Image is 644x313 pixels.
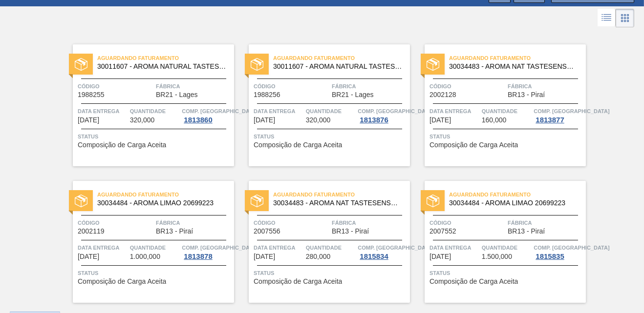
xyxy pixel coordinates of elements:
a: statusAguardando Faturamento30034483 - AROMA NAT TASTESENSE 20639899Código2007556FábricaBR13 - Pi... [234,181,410,303]
span: BR13 - Piraí [508,228,545,235]
span: Código [254,81,329,91]
img: status [427,195,439,207]
span: Aguardando Faturamento [449,53,586,63]
img: status [251,195,263,207]
span: Quantidade [306,243,356,253]
a: statusAguardando Faturamento30011607 - AROMA NATURAL TASTESENSE 20648938Código1988255FábricaBR21 ... [58,44,234,166]
span: 320,000 [306,117,331,124]
span: Comp. Carga [534,243,609,253]
span: Código [429,81,505,91]
span: Fábrica [332,218,408,228]
a: statusAguardando Faturamento30034484 - AROMA LIMAO 20699223Código2007552FábricaBR13 - PiraíData e... [410,181,586,303]
span: Composição de Carga Aceita [78,278,166,285]
span: Aguardando Faturamento [273,53,410,63]
span: BR13 - Piraí [508,91,545,98]
span: BR13 - Piraí [156,228,193,235]
div: 1815835 [534,253,566,260]
span: Composição de Carga Aceita [429,278,518,285]
span: Fábrica [508,218,583,228]
span: 1988256 [254,91,280,98]
span: 1.500,000 [482,253,512,260]
span: Comp. Carga [358,106,433,116]
span: Composição de Carga Aceita [429,141,518,149]
span: Status [429,132,583,141]
span: Status [78,268,232,278]
span: Fábrica [156,218,232,228]
div: 1813876 [358,116,390,124]
span: Fábrica [332,81,408,91]
a: statusAguardando Faturamento30011607 - AROMA NATURAL TASTESENSE 20648938Código1988256FábricaBR21 ... [234,44,410,166]
div: 1813860 [182,116,214,124]
a: Comp. [GEOGRAPHIC_DATA]1813878 [182,243,232,260]
span: Fábrica [156,81,232,91]
span: Status [429,268,583,278]
span: 16/09/2025 [429,117,451,124]
span: Código [78,218,153,228]
span: Quantidade [130,243,180,253]
span: Data entrega [254,106,303,116]
div: 1813878 [182,253,214,260]
span: Comp. Carga [182,106,258,116]
span: Quantidade [130,106,180,116]
span: BR13 - Piraí [332,228,369,235]
span: Quantidade [482,243,532,253]
span: Status [78,132,232,141]
div: Visão em Cards [616,9,634,27]
span: Comp. Carga [182,243,258,253]
img: status [427,58,439,71]
span: Comp. Carga [358,243,433,253]
span: Composição de Carga Aceita [254,278,342,285]
span: 30034484 - AROMA LIMAO 20699223 [97,199,226,207]
span: 2002119 [78,228,105,235]
img: status [75,58,87,71]
a: Comp. [GEOGRAPHIC_DATA]1813877 [534,106,583,124]
span: Data entrega [254,243,303,253]
span: 2002128 [429,91,456,98]
a: statusAguardando Faturamento30034483 - AROMA NAT TASTESENSE 20639899Código2002128FábricaBR13 - Pi... [410,44,586,166]
span: 14/08/2025 [78,117,99,124]
span: 30011607 - AROMA NATURAL TASTESENSE 20648938 [273,63,402,70]
a: Comp. [GEOGRAPHIC_DATA]1815834 [358,243,408,260]
a: statusAguardando Faturamento30034484 - AROMA LIMAO 20699223Código2002119FábricaBR13 - PiraíData e... [58,181,234,303]
span: 1.000,000 [130,253,160,260]
span: 30034483 - AROMA NAT TASTESENSE 20639899 [449,63,578,70]
img: status [251,58,263,71]
span: 1988255 [78,91,105,98]
span: 03/10/2025 [429,253,451,260]
span: BR21 - Lages [156,91,198,98]
span: Data entrega [78,106,128,116]
span: Quantidade [482,106,532,116]
span: Aguardando Faturamento [449,190,586,199]
span: Aguardando Faturamento [273,190,410,199]
a: Comp. [GEOGRAPHIC_DATA]1813860 [182,106,232,124]
span: Data entrega [429,243,479,253]
span: Composição de Carga Aceita [254,141,342,149]
span: 02/10/2025 [254,253,275,260]
span: 30034483 - AROMA NAT TASTESENSE 20639899 [273,199,402,207]
span: Status [254,268,408,278]
span: Código [78,81,153,91]
span: Comp. Carga [534,106,609,116]
span: Código [254,218,329,228]
span: Data entrega [429,106,479,116]
span: Data entrega [78,243,128,253]
span: 14/09/2025 [254,117,275,124]
span: Aguardando Faturamento [97,190,234,199]
span: 320,000 [130,117,155,124]
div: 1815834 [358,253,390,260]
span: Fábrica [508,81,583,91]
span: 30034484 - AROMA LIMAO 20699223 [449,199,578,207]
span: Quantidade [306,106,356,116]
a: Comp. [GEOGRAPHIC_DATA]1815835 [534,243,583,260]
span: Aguardando Faturamento [97,53,234,63]
span: Status [254,132,408,141]
span: 30011607 - AROMA NATURAL TASTESENSE 20648938 [97,63,226,70]
span: Código [429,218,505,228]
span: Composição de Carga Aceita [78,141,166,149]
div: Visão em Lista [598,9,616,27]
img: status [75,195,87,207]
span: 2007552 [429,228,456,235]
div: 1813877 [534,116,566,124]
a: Comp. [GEOGRAPHIC_DATA]1813876 [358,106,408,124]
span: 17/09/2025 [78,253,99,260]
